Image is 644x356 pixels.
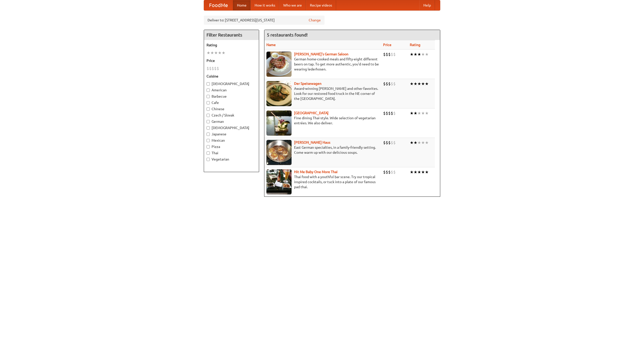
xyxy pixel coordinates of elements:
li: $ [393,169,396,175]
input: [DEMOGRAPHIC_DATA] [207,82,210,86]
li: ★ [414,169,417,175]
a: [PERSON_NAME]'s German Saloon [294,52,348,56]
li: ★ [425,52,429,57]
li: $ [383,140,386,145]
li: ★ [425,110,429,116]
li: $ [393,140,396,145]
label: Barbecue [207,94,256,99]
label: Cafe [207,100,256,105]
a: Who we are [279,0,306,10]
li: $ [386,81,388,87]
input: American [207,89,210,92]
li: $ [393,52,396,57]
b: [PERSON_NAME] Haus [294,140,330,144]
li: $ [393,110,396,116]
li: ★ [207,50,210,56]
li: $ [217,66,219,71]
li: ★ [421,140,425,145]
img: babythai.jpg [266,169,292,194]
li: $ [386,52,388,57]
li: $ [391,169,393,175]
a: Change [309,18,321,23]
input: Barbecue [207,95,210,98]
li: ★ [425,169,429,175]
a: How it works [251,0,279,10]
label: Japanese [207,132,256,137]
img: esthers.jpg [266,52,292,77]
li: $ [386,110,388,116]
li: ★ [417,140,421,145]
a: Recipe videos [306,0,336,10]
label: American [207,88,256,93]
a: Name [266,43,276,47]
li: ★ [414,110,417,116]
label: Pizza [207,144,256,149]
li: ★ [425,81,429,87]
li: $ [391,110,393,116]
label: Vegetarian [207,157,256,162]
input: Pizza [207,145,210,148]
li: $ [383,52,386,57]
input: Thai [207,151,210,155]
h5: Price [207,58,256,63]
img: satay.jpg [266,110,292,136]
li: $ [391,140,393,145]
input: Chinese [207,107,210,111]
label: Chinese [207,106,256,111]
li: $ [214,66,217,71]
li: $ [391,52,393,57]
li: $ [212,66,214,71]
li: ★ [417,110,421,116]
li: ★ [410,140,414,145]
li: ★ [410,110,414,116]
a: [GEOGRAPHIC_DATA] [294,111,329,115]
li: $ [383,110,386,116]
li: $ [383,169,386,175]
p: Thai food with a youthful bar scene. Try our tropical inspired cocktails, or tuck into a plate of... [266,174,379,189]
h4: Filter Restaurants [204,30,259,40]
img: speisewagen.jpg [266,81,292,106]
li: ★ [410,52,414,57]
li: ★ [410,81,414,87]
li: $ [386,140,388,145]
img: kohlhaus.jpg [266,140,292,165]
label: Mexican [207,138,256,143]
input: Mexican [207,139,210,142]
label: Czech / Slovak [207,113,256,118]
li: $ [383,81,386,87]
li: ★ [214,50,218,56]
input: Cafe [207,101,210,104]
li: ★ [210,50,214,56]
li: ★ [417,52,421,57]
label: [DEMOGRAPHIC_DATA] [207,81,256,86]
label: [DEMOGRAPHIC_DATA] [207,125,256,130]
li: $ [388,52,391,57]
li: $ [391,81,393,87]
a: Der Speisewagen [294,82,321,86]
label: Thai [207,150,256,155]
a: Help [419,0,435,10]
a: Home [233,0,251,10]
p: Award-winning [PERSON_NAME] and other favorites. Look for our restored food truck in the NE corne... [266,86,379,101]
input: Czech / Slovak [207,114,210,117]
a: FoodMe [204,0,233,10]
li: ★ [421,169,425,175]
li: $ [209,66,212,71]
label: German [207,119,256,124]
li: $ [207,66,209,71]
input: German [207,120,210,123]
li: ★ [421,81,425,87]
li: ★ [421,110,425,116]
a: Hit Me Baby One More Thai [294,170,338,174]
p: Fine dining Thai-style. Wide selection of vegetarian entrées. We also deliver. [266,115,379,126]
p: German home-cooked meals and fifty-eight different beers on tap. To get more authentic, you'd nee... [266,57,379,72]
p: East German specialties, in a family-friendly setting. Come warm up with our delicious soups. [266,145,379,155]
ng-pluralize: 5 restaurants found! [267,32,308,37]
h5: Cuisine [207,74,256,79]
a: Price [383,43,391,47]
li: $ [388,140,391,145]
